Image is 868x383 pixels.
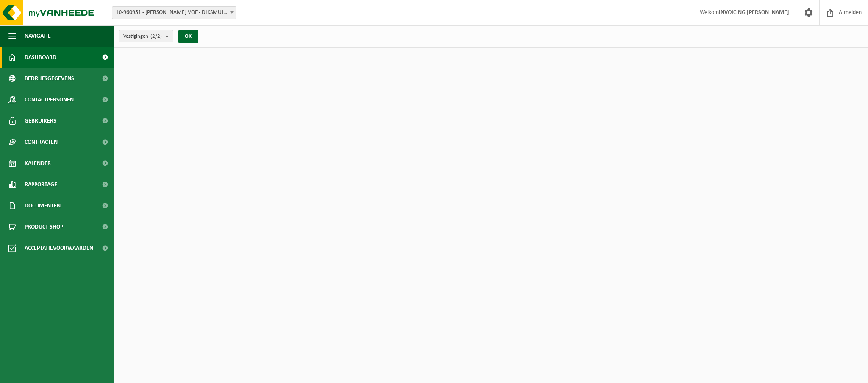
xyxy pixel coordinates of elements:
[719,9,789,16] strong: INVOICING [PERSON_NAME]
[25,89,74,110] span: Contactpersonen
[112,7,236,19] span: 10-960951 - BAKKER BERT VOF - DIKSMUIDE
[178,30,198,43] button: OK
[25,174,57,195] span: Rapportage
[25,153,51,174] span: Kalender
[150,34,162,39] count: (2/2)
[25,25,51,47] span: Navigatie
[25,68,74,89] span: Bedrijfsgegevens
[25,47,56,68] span: Dashboard
[25,216,63,238] span: Product Shop
[123,30,162,43] span: Vestigingen
[25,131,58,153] span: Contracten
[25,195,61,216] span: Documenten
[25,110,56,131] span: Gebruikers
[25,238,93,259] span: Acceptatievoorwaarden
[119,30,173,42] button: Vestigingen(2/2)
[112,6,236,19] span: 10-960951 - BAKKER BERT VOF - DIKSMUIDE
